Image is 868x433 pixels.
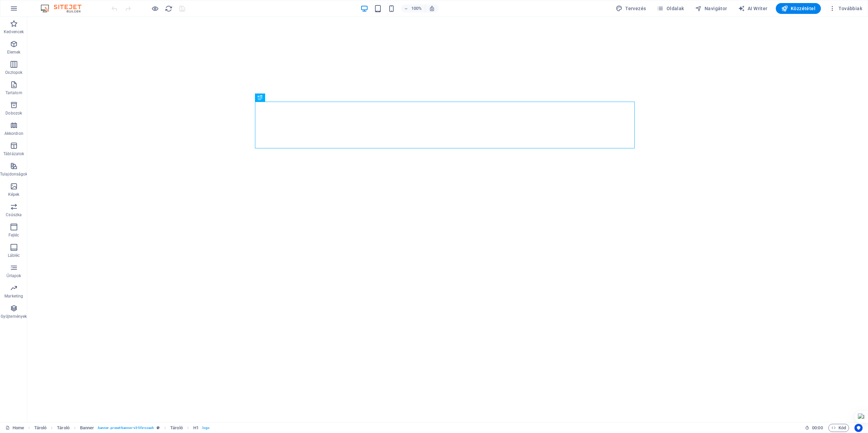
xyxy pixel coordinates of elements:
[4,29,24,35] p: Kedvencek
[34,424,210,432] nav: breadcrumb
[193,424,199,432] span: Kattintson a kijelöléshez. Dupla kattintás az szerkesztéshez
[616,5,646,12] span: Tervezés
[151,4,159,13] button: Kattintson ide az előnézeti módból való kilépéshez és a szerkesztés folytatásához
[829,5,862,12] span: Továbbiak
[5,90,22,96] p: Tartalom
[805,424,823,432] h6: Munkamenet idő
[80,424,94,432] span: Kattintson a kijelöléshez. Dupla kattintás az szerkesztéshez
[854,424,863,432] button: Usercentrics
[826,3,865,14] button: Továbbiak
[812,424,823,432] span: 00 00
[5,70,22,75] p: Oszlopok
[4,131,23,136] p: Akkordion
[831,424,846,432] span: Kód
[6,273,21,279] p: Űrlapok
[39,4,90,13] img: Editor Logo
[164,4,173,13] button: reload
[695,5,727,12] span: Navigátor
[165,5,173,13] i: Weboldal újratöltése
[776,3,821,14] button: Közzététel
[201,424,210,432] span: . logo
[781,5,815,12] span: Közzététel
[5,424,24,432] a: Kattintson a kijelölés megszüntetéséhez. Dupla kattintás az oldalak megnyitásához
[401,4,425,13] button: 100%
[7,49,21,55] p: Elemek
[657,5,684,12] span: Oldalak
[5,110,22,116] p: Dobozok
[170,424,183,432] span: Kattintson a kijelöléshez. Dupla kattintás az szerkesztéshez
[735,3,770,14] button: AI Writer
[1,314,27,319] p: Gyűjtemények
[613,3,649,14] button: Tervezés
[6,212,22,218] p: Csúszka
[57,424,70,432] span: Kattintson a kijelöléshez. Dupla kattintás az szerkesztéshez
[828,424,849,432] button: Kód
[429,5,435,12] i: Átméretezés esetén automatikusan beállítja a nagyítási szintet a választott eszköznek megfelelően.
[692,3,730,14] button: Navigátor
[3,151,24,157] p: Táblázatok
[8,192,20,197] p: Képek
[411,4,422,13] h6: 100%
[654,3,687,14] button: Oldalak
[8,253,20,258] p: Lábléc
[34,424,47,432] span: Kattintson a kijelöléshez. Dupla kattintás az szerkesztéshez
[157,426,160,430] i: Ez az elem egy testreszabható előre beállítás
[613,3,649,14] div: Tervezés (Ctrl+Alt+Y)
[4,293,23,299] p: Marketing
[8,232,19,238] p: Fejléc
[817,425,818,430] span: :
[97,424,154,432] span: . banner .preset-banner-v3-life-coach
[738,5,768,12] span: AI Writer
